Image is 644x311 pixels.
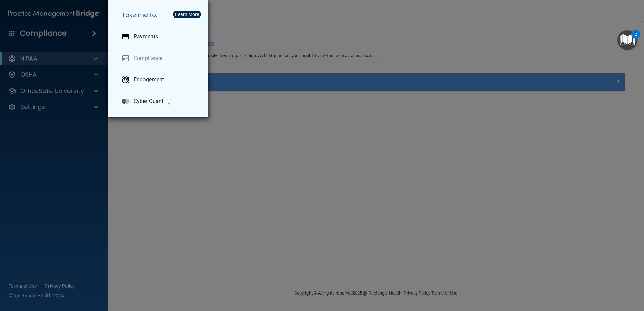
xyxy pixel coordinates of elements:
[116,6,203,25] h5: Take me to:
[116,70,203,89] a: Engagement
[116,49,203,68] a: Compliance
[175,12,199,17] div: Learn More
[527,263,636,290] iframe: Drift Widget Chat Controller
[116,27,203,46] a: Payments
[134,33,158,40] p: Payments
[134,76,164,83] p: Engagement
[173,11,201,18] button: Learn More
[134,98,163,105] p: Cyber Quant
[617,30,637,50] button: Open Resource Center, 2 new notifications
[116,92,203,111] a: Cyber Quant
[635,34,637,43] div: 2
